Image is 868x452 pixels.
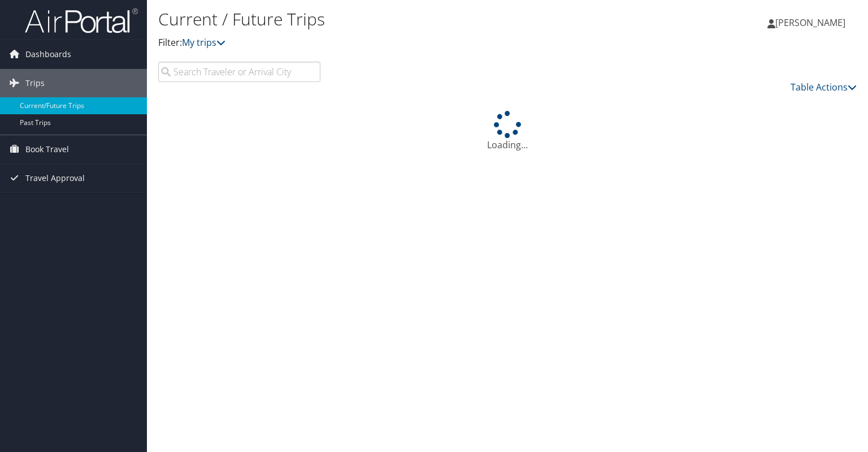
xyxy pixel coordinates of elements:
span: Book Travel [25,135,69,163]
div: Loading... [158,111,857,152]
h1: Current / Future Trips [158,7,624,31]
a: Table Actions [791,81,857,93]
span: Trips [25,69,45,97]
p: Filter: [158,36,624,50]
a: [PERSON_NAME] [767,6,857,40]
span: [PERSON_NAME] [775,16,845,29]
span: Travel Approval [25,164,85,192]
input: Search Traveler or Arrival City [158,62,320,82]
span: Dashboards [25,40,71,68]
img: airportal-logo.png [25,7,138,34]
a: My trips [182,36,225,49]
